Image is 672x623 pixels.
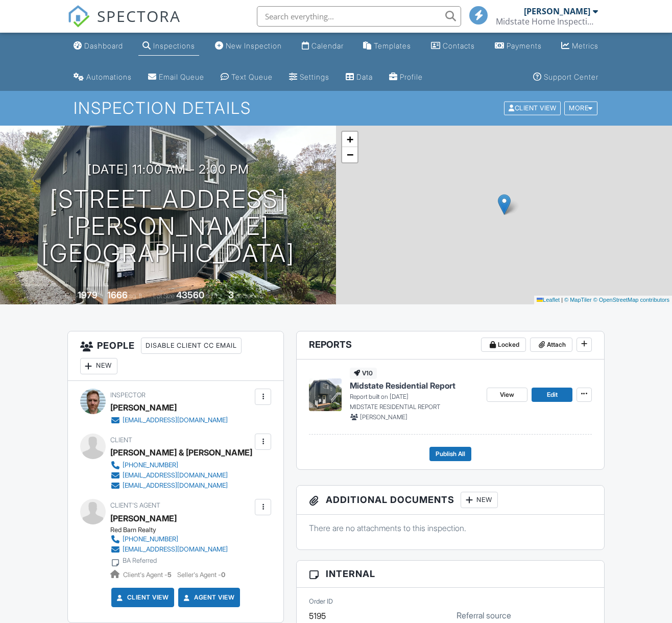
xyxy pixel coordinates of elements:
div: [PHONE_NUMBER] [123,535,178,543]
a: Inspections [138,37,199,56]
div: Contacts [443,41,475,50]
div: 1979 [78,290,98,300]
div: Metrics [572,41,598,50]
a: Agent View [182,592,234,603]
p: There are no attachments to this inspection. [309,522,592,534]
a: Settings [285,68,333,87]
a: Data [342,68,377,87]
div: [PERSON_NAME] [524,6,590,16]
a: Contacts [427,37,479,56]
a: © OpenStreetMap contributors [593,297,669,303]
strong: 0 [221,571,225,579]
a: SPECTORA [67,14,181,35]
div: [PERSON_NAME] & [PERSON_NAME] [110,445,252,460]
div: [EMAIL_ADDRESS][DOMAIN_NAME] [123,471,228,480]
div: Profile [400,73,423,81]
div: Client View [504,102,561,115]
div: New [461,492,498,508]
div: New Inspection [226,41,282,50]
span: − [347,148,353,161]
div: [EMAIL_ADDRESS][DOMAIN_NAME] [123,482,228,490]
div: [EMAIL_ADDRESS][DOMAIN_NAME] [123,545,228,554]
a: Client View [115,592,169,603]
div: Settings [300,73,329,81]
span: Lot Size [153,292,175,300]
a: Zoom in [342,132,357,147]
a: Support Center [529,68,603,87]
a: [PHONE_NUMBER] [110,534,228,544]
h3: [DATE] 11:00 am - 2:00 pm [87,162,249,176]
img: Marker [498,194,511,215]
a: Templates [359,37,415,56]
a: Dashboard [69,37,127,56]
a: Email Queue [144,68,208,87]
div: Text Queue [231,73,273,81]
span: sq.ft. [206,292,219,300]
div: 43560 [176,290,204,300]
span: + [347,133,353,146]
span: Client's Agent [110,501,160,509]
img: The Best Home Inspection Software - Spectora [67,5,90,28]
div: Dashboard [84,41,123,50]
a: Payments [491,37,546,56]
span: bedrooms [235,292,263,300]
h3: Additional Documents [297,486,604,515]
a: Text Queue [217,68,277,87]
h3: Internal [297,561,604,587]
div: Payments [507,41,542,50]
div: New [80,358,117,374]
div: Inspections [153,41,195,50]
a: © MapTiler [564,297,592,303]
h1: [STREET_ADDRESS][PERSON_NAME] [GEOGRAPHIC_DATA] [16,186,320,267]
div: BA Referred [123,557,157,565]
a: Leaflet [537,297,560,303]
span: sq. ft. [129,292,143,300]
div: Disable Client CC Email [141,338,242,354]
div: Red Barn Realty [110,526,236,534]
input: Search everything... [257,6,461,27]
div: Data [356,73,373,81]
div: More [564,102,597,115]
div: [EMAIL_ADDRESS][DOMAIN_NAME] [123,416,228,424]
a: Company Profile [385,68,427,87]
span: Client [110,436,132,444]
div: Automations [86,73,132,81]
div: [PHONE_NUMBER] [123,461,178,469]
a: [EMAIL_ADDRESS][DOMAIN_NAME] [110,415,228,425]
span: Seller's Agent - [177,571,225,579]
div: 3 [228,290,234,300]
a: Calendar [298,37,348,56]
div: Calendar [311,41,344,50]
div: Templates [374,41,411,50]
a: [PHONE_NUMBER] [110,460,244,470]
a: [EMAIL_ADDRESS][DOMAIN_NAME] [110,470,244,481]
h1: Inspection Details [74,99,598,117]
label: Referral source [457,610,511,621]
a: New Inspection [211,37,286,56]
a: Zoom out [342,147,357,162]
a: Client View [503,104,563,111]
div: Email Queue [159,73,204,81]
div: Support Center [544,73,598,81]
span: Client's Agent - [123,571,173,579]
div: [PERSON_NAME] [110,400,177,415]
span: Built [65,292,76,300]
span: SPECTORA [97,5,181,27]
a: [EMAIL_ADDRESS][DOMAIN_NAME] [110,544,228,555]
a: Automations (Basic) [69,68,136,87]
h3: People [68,331,284,381]
div: 1666 [107,290,128,300]
a: [PERSON_NAME] [110,511,177,526]
label: Order ID [309,597,333,606]
span: Inspector [110,391,146,399]
span: | [561,297,563,303]
strong: 5 [167,571,172,579]
div: Midstate Home Inspections LLC [496,16,598,27]
a: [EMAIL_ADDRESS][DOMAIN_NAME] [110,481,244,491]
a: Metrics [557,37,603,56]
